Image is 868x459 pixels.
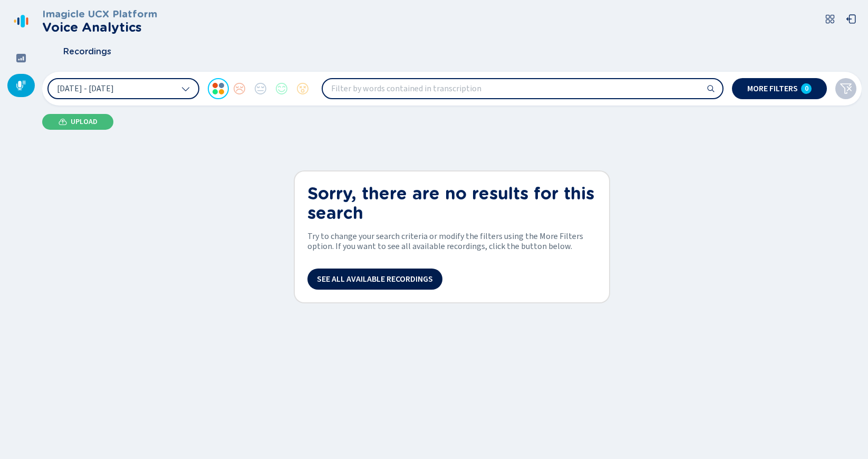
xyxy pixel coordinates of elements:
[42,8,157,20] h3: Imagicle UCX Platform
[317,275,433,283] span: See all available recordings
[16,53,26,63] svg: dashboard-filled
[747,84,798,93] span: More filters
[707,84,715,93] svg: search
[835,78,856,99] button: Clear filters
[16,80,26,91] svg: mic-fill
[47,78,199,99] button: [DATE] - [DATE]
[805,84,808,93] span: 0
[181,84,190,93] svg: chevron-down
[732,78,827,99] button: More filters0
[7,74,35,97] div: Recordings
[846,14,856,24] svg: box-arrow-left
[71,118,98,126] span: Upload
[307,269,442,290] button: See all available recordings
[63,47,111,56] span: Recordings
[307,232,596,252] span: Try to change your search criteria or modify the filters using the More Filters option. If you wa...
[59,118,67,126] svg: cloud-upload
[7,46,35,70] div: Dashboard
[42,20,157,35] h2: Voice Analytics
[42,114,113,130] button: Upload
[307,184,596,223] h1: Sorry, there are no results for this search
[840,82,852,95] svg: funnel-disabled
[323,79,722,98] input: Filter by words contained in transcription
[57,84,114,93] span: [DATE] - [DATE]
